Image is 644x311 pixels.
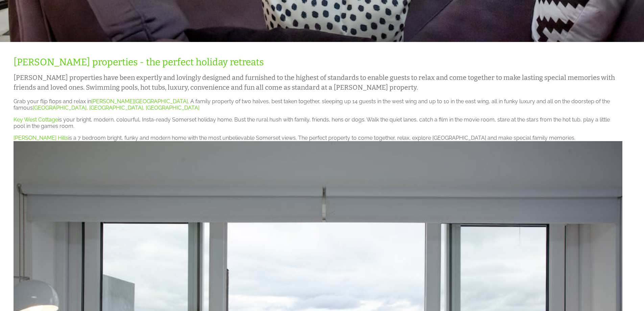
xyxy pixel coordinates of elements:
p: is your bright, modern, colourful, Insta-ready Somerset holiday home. Bust the rural hush with fa... [14,116,622,129]
h2: [PERSON_NAME] properties have been expertly and lovingly designed and furnished to the highest of... [14,73,622,93]
a: [PERSON_NAME] Hills [14,135,68,141]
a: [GEOGRAPHIC_DATA], [GEOGRAPHIC_DATA], [GEOGRAPHIC_DATA] [33,105,199,111]
a: [PERSON_NAME][GEOGRAPHIC_DATA] [91,98,188,105]
p: Grab your flip flops and relax in . A family property of two halves, best taken together, sleepin... [14,98,622,111]
h1: [PERSON_NAME] properties - the perfect holiday retreats [14,57,622,68]
a: Key West Cottage [14,116,58,123]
